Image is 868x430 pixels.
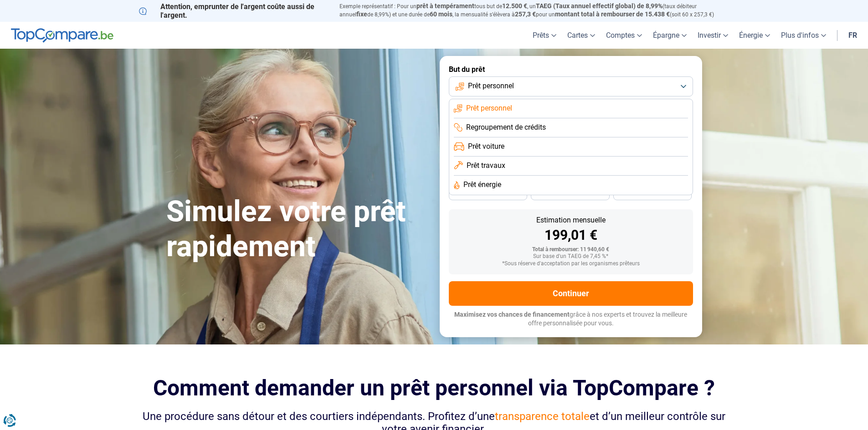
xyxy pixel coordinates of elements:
[495,410,590,423] span: transparence totale
[449,281,693,306] button: Continuer
[502,2,527,10] span: 12.500 €
[562,22,601,49] a: Cartes
[139,2,329,20] p: Attention, emprunter de l'argent coûte aussi de l'argent.
[560,191,580,196] span: 30 mois
[454,311,570,318] span: Maximisez vos chances de financement
[430,10,452,18] span: 60 mois
[536,2,663,10] span: TAEG (Taux annuel effectif global) de 8,99%
[356,10,367,18] span: fixe
[468,142,504,152] span: Prêt voiture
[456,217,686,224] div: Estimation mensuelle
[449,310,693,328] p: grâce à nos experts et trouvez la meilleure offre personnalisée pour vous.
[166,194,429,264] h1: Simulez votre prêt rapidement
[647,22,692,49] a: Épargne
[456,253,686,260] div: Sur base d'un TAEG de 7,45 %*
[463,180,501,190] span: Prêt énergie
[527,22,562,49] a: Prêts
[449,65,693,74] label: But du prêt
[339,2,729,19] p: Exemple représentatif : Pour un tous but de , un (taux débiteur annuel de 8,99%) et une durée de ...
[776,22,832,49] a: Plus d'infos
[467,161,505,171] span: Prêt travaux
[416,2,474,10] span: prêt à tempérament
[456,228,686,242] div: 199,01 €
[468,81,514,91] span: Prêt personnel
[11,28,113,43] img: TopCompare
[692,22,734,49] a: Investir
[449,76,693,96] button: Prêt personnel
[466,103,512,113] span: Prêt personnel
[466,122,546,132] span: Regroupement de crédits
[734,22,776,49] a: Énergie
[139,375,729,400] h2: Comment demander un prêt personnel via TopCompare ?
[642,191,663,196] span: 24 mois
[555,10,670,18] span: montant total à rembourser de 15.438 €
[478,191,498,196] span: 36 mois
[601,22,647,49] a: Comptes
[843,22,863,49] a: fr
[456,247,686,253] div: Total à rembourser: 11 940,60 €
[456,261,686,267] div: *Sous réserve d'acceptation par les organismes prêteurs
[515,10,536,18] span: 257,3 €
